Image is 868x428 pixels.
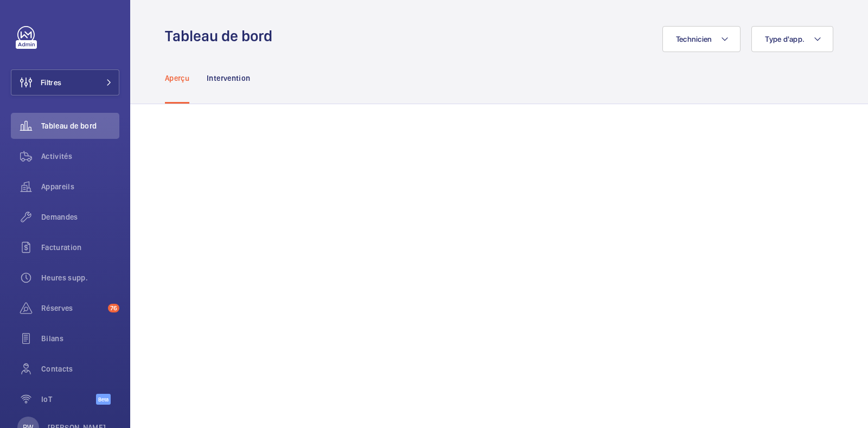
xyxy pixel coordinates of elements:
[41,272,119,283] span: Heures supp.
[41,212,119,222] span: Demandes
[676,35,712,43] span: Technicien
[165,26,279,46] h1: Tableau de bord
[96,394,111,405] span: Beta
[41,394,96,405] span: IoT
[41,303,104,314] span: Réserves
[11,69,119,95] button: Filtres
[751,26,833,52] button: Type d'app.
[165,73,189,84] p: Aperçu
[662,26,741,52] button: Technicien
[207,73,250,84] p: Intervention
[41,120,119,131] span: Tableau de bord
[41,363,119,374] span: Contacts
[41,242,119,253] span: Facturation
[108,304,119,312] span: 76
[41,77,61,88] span: Filtres
[41,333,119,344] span: Bilans
[765,35,805,43] span: Type d'app.
[41,151,119,162] span: Activités
[41,181,119,192] span: Appareils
